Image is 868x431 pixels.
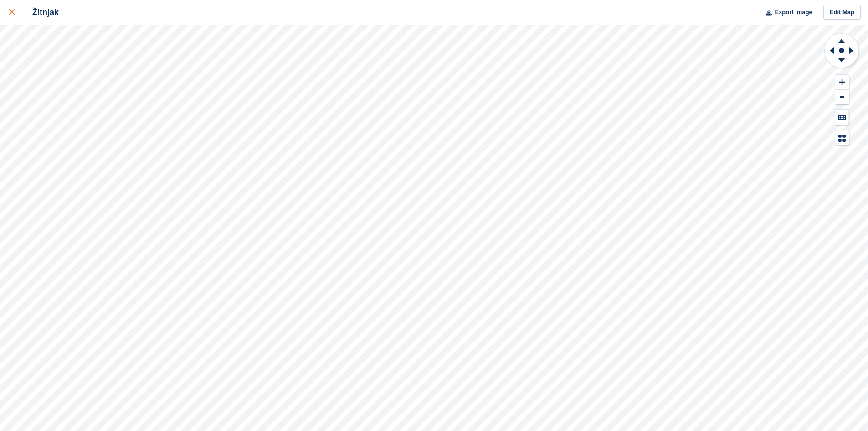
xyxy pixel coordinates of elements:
[24,7,59,18] div: Žitnjak
[835,90,849,105] button: Zoom Out
[823,5,861,20] a: Edit Map
[835,110,849,125] button: Keyboard Shortcuts
[835,130,849,145] button: Map Legend
[835,75,849,90] button: Zoom In
[760,5,812,20] button: Export Image
[775,8,812,17] span: Export Image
